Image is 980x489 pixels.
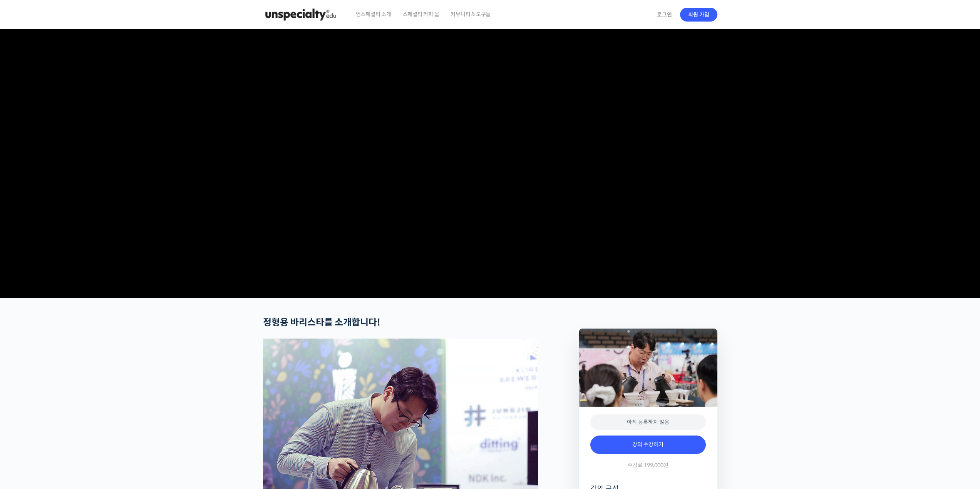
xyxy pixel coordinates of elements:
strong: 정형용 바리스타를 소개합니다! [263,317,380,328]
a: 로그인 [652,6,677,23]
a: 강의 수강하기 [590,436,706,454]
div: 아직 등록하지 않음 [590,414,706,430]
span: 수강료 199,000원 [628,462,668,469]
a: 회원 가입 [680,8,717,22]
